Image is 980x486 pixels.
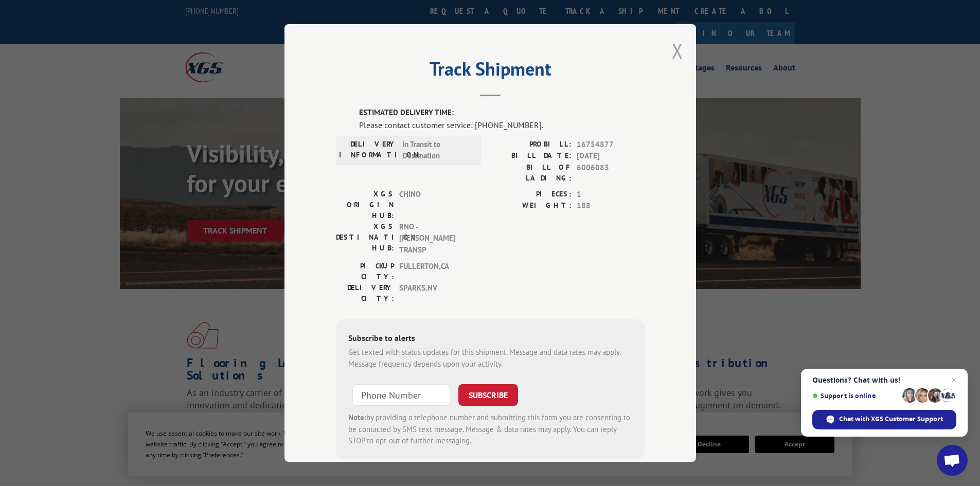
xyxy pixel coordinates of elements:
span: 188 [577,200,645,212]
span: SPARKS , NV [399,282,469,304]
label: PIECES: [490,189,572,201]
label: DELIVERY INFORMATION: [339,139,397,162]
span: Chat with XGS Customer Support [839,415,943,424]
label: DELIVERY CITY: [336,282,394,304]
h2: Track Shipment [336,62,645,81]
button: SUBSCRIBE [458,384,518,406]
span: 1 [577,189,645,201]
span: Chat with XGS Customer Support [812,410,956,429]
span: CHINO [399,189,469,221]
div: Please contact customer service: [PHONE_NUMBER]. [359,119,645,131]
label: PICKUP CITY: [336,261,394,282]
span: 16754877 [577,139,645,151]
span: Support is online [812,392,899,400]
input: Phone Number [352,384,450,406]
div: Get texted with status updates for this shipment. Message and data rates may apply. Message frequ... [348,347,632,370]
span: RNO - [PERSON_NAME] TRANSP [399,221,469,256]
button: Close modal [672,37,683,64]
div: by providing a telephone number and submitting this form you are consenting to be contacted by SM... [348,412,632,447]
span: 6006083 [577,162,645,184]
span: In Transit to Destination [402,139,472,162]
label: XGS DESTINATION HUB: [336,221,394,256]
label: WEIGHT: [490,200,572,212]
strong: Note: [348,412,366,422]
label: BILL OF LADING: [490,162,572,184]
div: Subscribe to alerts [348,332,632,347]
label: ESTIMATED DELIVERY TIME: [359,107,645,119]
span: [DATE] [577,150,645,162]
label: XGS ORIGIN HUB: [336,189,394,221]
span: Questions? Chat with us! [812,376,956,384]
a: Open chat [937,445,968,476]
span: FULLERTON , CA [399,261,469,282]
label: BILL DATE: [490,150,572,162]
label: PROBILL: [490,139,572,151]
